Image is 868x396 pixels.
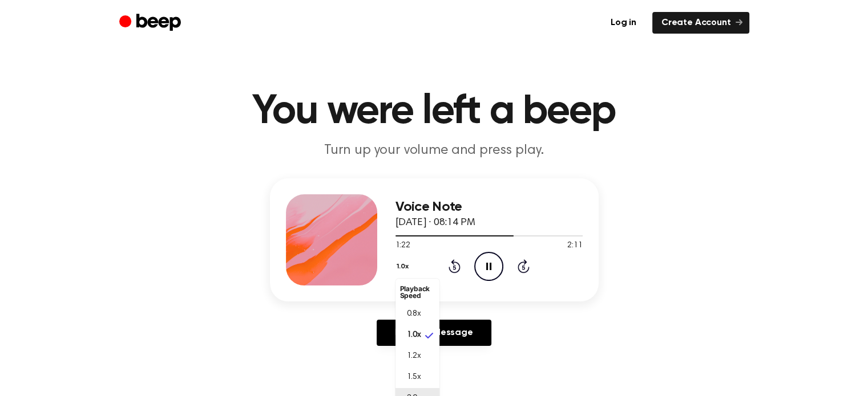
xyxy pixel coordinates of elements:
a: Log in [601,12,645,34]
h3: Voice Note [395,199,583,215]
a: Beep [119,12,184,34]
span: 1.5x [407,371,421,383]
span: 0.8x [407,308,421,320]
span: 2:11 [567,240,582,252]
li: Playback Speed [395,281,439,304]
button: 1.0x [395,257,413,276]
p: Turn up your volume and press play. [215,141,653,160]
span: 1.0x [407,329,421,341]
a: Reply to Message [377,320,491,346]
a: Create Account [652,12,749,34]
span: 1.2x [407,350,421,362]
span: [DATE] · 08:14 PM [395,218,475,228]
h1: You were left a beep [142,91,726,132]
span: 1:22 [395,240,410,252]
